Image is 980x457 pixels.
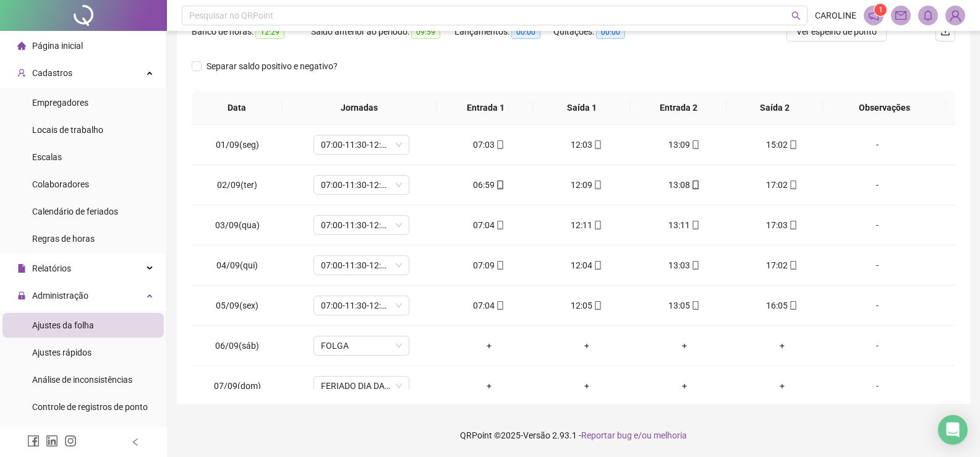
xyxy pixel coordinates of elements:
[46,435,58,447] span: linkedin
[321,256,402,275] span: 07:00-11:30-12:30-17:00
[592,140,602,149] span: mobile
[454,25,553,39] div: Lançamentos:
[788,140,798,149] span: mobile
[495,261,505,270] span: mobile
[32,320,94,330] span: Ajustes da folha
[788,221,798,229] span: mobile
[646,379,723,393] div: +
[788,301,798,310] span: mobile
[646,339,723,352] div: +
[690,221,700,229] span: mobile
[321,377,402,395] span: FERIADO DIA DA INDEPENDÊNCIA
[32,348,92,357] span: Ajustes rápidos
[216,140,259,150] span: 01/09(seg)
[255,25,284,39] span: 12:29
[202,59,343,73] span: Separar saldo positivo e negativo?
[823,91,946,125] th: Observações
[511,25,540,39] span: 00:00
[592,181,602,189] span: mobile
[215,341,259,351] span: 06/09(sáb)
[321,216,402,234] span: 07:00-11:30-12:30-17:00
[646,218,723,232] div: 13:11
[216,260,258,270] span: 04/09(qui)
[450,379,528,393] div: +
[833,101,936,114] span: Observações
[548,138,626,152] div: 12:03
[216,301,258,310] span: 05/09(sex)
[690,181,700,189] span: mobile
[534,91,630,125] th: Saída 1
[495,181,505,189] span: mobile
[32,41,83,51] span: Página inicial
[868,10,879,21] span: notification
[815,9,856,22] span: CAROLINE
[646,138,723,152] div: 13:09
[743,258,821,272] div: 17:02
[32,375,132,385] span: Análise de inconsistências
[282,91,437,125] th: Jornadas
[32,68,72,78] span: Cadastros
[450,258,528,272] div: 07:09
[321,296,402,315] span: 07:00-11:30-12:30-16:00
[743,138,821,152] div: 15:02
[214,381,261,391] span: 07/09(dom)
[495,221,505,229] span: mobile
[17,264,26,273] span: file
[841,178,914,192] div: -
[450,218,528,232] div: 07:04
[743,339,821,352] div: +
[27,435,40,447] span: facebook
[523,430,550,440] span: Versão
[192,91,282,125] th: Data
[788,261,798,270] span: mobile
[874,4,887,16] sup: 1
[791,11,801,20] span: search
[796,25,877,38] span: Ver espelho de ponto
[946,6,965,25] img: 89421
[895,10,906,21] span: mail
[217,180,257,190] span: 02/09(ter)
[32,125,103,135] span: Locais de trabalho
[32,207,118,216] span: Calendário de feriados
[495,301,505,310] span: mobile
[17,69,26,77] span: user-add
[630,91,726,125] th: Entrada 2
[450,178,528,192] div: 06:59
[548,178,626,192] div: 12:09
[841,299,914,312] div: -
[938,415,968,445] div: Open Intercom Messenger
[495,140,505,149] span: mobile
[321,135,402,154] span: 07:00-11:30-12:30-17:00
[321,176,402,194] span: 07:00-11:30-12:30-17:00
[743,299,821,312] div: 16:05
[841,379,914,393] div: -
[553,25,649,39] div: Quitações:
[690,301,700,310] span: mobile
[690,140,700,149] span: mobile
[548,379,626,393] div: +
[450,299,528,312] div: 07:04
[841,138,914,152] div: -
[743,178,821,192] div: 17:02
[548,299,626,312] div: 12:05
[940,27,950,36] span: upload
[32,179,89,189] span: Colaboradores
[646,258,723,272] div: 13:03
[646,178,723,192] div: 13:08
[167,414,980,457] footer: QRPoint © 2025 - 2.93.1 -
[726,91,823,125] th: Saída 2
[311,25,454,39] div: Saldo anterior ao período:
[131,438,140,446] span: left
[321,336,402,355] span: FOLGA
[592,301,602,310] span: mobile
[32,263,71,273] span: Relatórios
[548,258,626,272] div: 12:04
[743,379,821,393] div: +
[32,234,95,244] span: Regras de horas
[450,138,528,152] div: 07:03
[32,291,88,301] span: Administração
[922,10,934,21] span: bell
[788,181,798,189] span: mobile
[450,339,528,352] div: +
[690,261,700,270] span: mobile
